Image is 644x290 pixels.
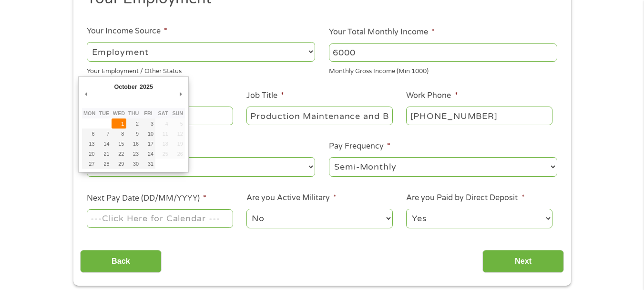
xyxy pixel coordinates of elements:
label: Are you Active Military [246,193,337,203]
button: 20 [82,149,97,159]
button: 24 [141,149,156,159]
button: 9 [126,129,141,139]
button: 7 [97,129,112,139]
div: Monthly Gross Income (Min 1000) [329,64,557,76]
input: Use the arrow keys to pick a date [87,209,233,227]
label: Job Title [246,91,284,101]
label: Your Total Monthly Income [329,27,435,37]
label: Work Phone [406,91,458,101]
input: Next [482,250,564,273]
input: 1800 [329,43,557,62]
div: Your Employment / Other Status [87,64,315,76]
button: 27 [82,159,97,169]
button: 15 [112,139,126,149]
button: 3 [141,118,156,129]
button: 23 [126,149,141,159]
input: Cashier [246,107,392,125]
abbr: Thursday [128,110,139,116]
button: 30 [126,159,141,169]
label: Your Income Source [87,26,167,36]
abbr: Wednesday [113,110,125,116]
label: Are you Paid by Direct Deposit [406,193,524,203]
button: 31 [141,159,156,169]
label: Next Pay Date (DD/MM/YYYY) [87,193,206,204]
input: (231) 754-4010 [406,107,552,125]
button: 28 [97,159,112,169]
abbr: Tuesday [99,110,110,116]
button: Previous Month [82,87,91,100]
abbr: Sunday [172,110,183,116]
button: 17 [141,139,156,149]
button: 14 [97,139,112,149]
input: Back [80,250,162,273]
button: 10 [141,129,156,139]
button: 1 [112,118,126,129]
div: 2025 [138,80,154,93]
div: October [113,80,139,93]
button: 21 [97,149,112,159]
abbr: Saturday [158,110,168,116]
button: 13 [82,139,97,149]
button: 2 [126,118,141,129]
button: 22 [112,149,126,159]
button: 6 [82,129,97,139]
abbr: Friday [144,110,152,116]
button: 8 [112,129,126,139]
button: 16 [126,139,141,149]
label: Pay Frequency [329,141,390,151]
button: Next Month [176,87,185,100]
button: 29 [112,159,126,169]
abbr: Monday [83,110,95,116]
